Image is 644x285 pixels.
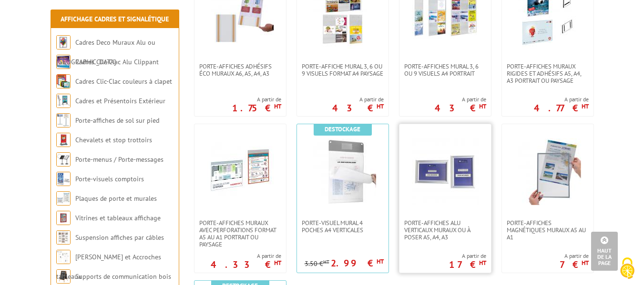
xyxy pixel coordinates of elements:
sup: HT [274,259,281,267]
b: Destockage [325,125,360,133]
sup: HT [479,102,486,110]
img: Porte-affiches magnétiques muraux A5 au A1 [514,138,581,205]
p: 43 € [332,105,384,111]
p: 1.75 € [232,105,281,111]
img: Porte-Visuel mural 4 poches A4 verticales [309,138,376,205]
img: Plaques de porte et murales [56,191,71,206]
button: Cookies (fenêtre modale) [611,253,644,285]
span: A partir de [232,96,281,103]
span: Porte-affiches alu verticaux muraux ou à poser A5, A4, A3 [404,219,486,241]
img: Cadres Clic-Clac couleurs à clapet [56,74,71,88]
a: Supports de communication bois [75,272,171,281]
img: Vitrines et tableaux affichage [56,211,71,225]
span: Porte-Visuel mural 4 poches A4 verticales [302,219,384,234]
sup: HT [274,102,281,110]
a: Porte-affiche mural 3, 6 ou 9 visuels format A4 paysage [297,63,388,77]
span: Porte-affiches muraux avec perforations format A5 au A1 portrait ou paysage [199,219,281,248]
a: [PERSON_NAME] et Accroches tableaux [56,253,161,281]
span: A partir de [332,96,384,103]
span: Porte-affiche mural 3, 6 ou 9 visuels format A4 paysage [302,63,384,77]
p: 2.99 € [331,260,384,266]
img: Cadres et Présentoirs Extérieur [56,94,71,108]
sup: HT [582,102,589,110]
span: A partir de [435,96,486,103]
a: Porte-affiches magnétiques muraux A5 au A1 [502,219,593,241]
a: Porte-affiches adhésifs éco muraux A6, A5, A4, A3 [194,63,286,77]
img: Porte-affiches de sol sur pied [56,113,71,128]
img: Chevalets et stop trottoirs [56,133,71,147]
sup: HT [377,102,384,110]
a: Plaques de porte et murales [75,194,157,203]
a: Affichage Cadres et Signalétique [61,15,169,23]
span: A partir de [534,96,589,103]
img: Cookies (fenêtre modale) [615,256,639,280]
a: Cadres Clic-Clac couleurs à clapet [75,77,172,86]
a: Porte-affiches muraux rigides et adhésifs A5, A4, A3 portrait ou paysage [502,63,593,84]
a: Vitrines et tableaux affichage [75,214,161,222]
span: A partir de [211,252,281,260]
img: Porte-affiches alu verticaux muraux ou à poser A5, A4, A3 [412,138,479,205]
span: A partir de [560,252,589,260]
p: 17 € [449,262,486,267]
p: 3.50 € [305,260,329,267]
span: A partir de [449,252,486,260]
span: Porte-affiches muraux rigides et adhésifs A5, A4, A3 portrait ou paysage [507,63,589,84]
img: Cadres Deco Muraux Alu ou Bois [56,35,71,49]
sup: HT [582,259,589,267]
a: Chevalets et stop trottoirs [75,136,152,144]
a: Porte-affiches muraux avec perforations format A5 au A1 portrait ou paysage [194,219,286,248]
a: Haut de la page [591,232,618,271]
span: Porte-affiches magnétiques muraux A5 au A1 [507,219,589,241]
img: Porte-visuels comptoirs [56,172,71,186]
p: 43 € [435,105,486,111]
sup: HT [323,258,329,265]
span: Porte-affiches adhésifs éco muraux A6, A5, A4, A3 [199,63,281,77]
a: Cadres Clic-Clac Alu Clippant [75,58,159,66]
sup: HT [479,259,486,267]
img: Porte-menus / Porte-messages [56,152,71,167]
span: Porte-affiches mural 3, 6 ou 9 visuels A4 portrait [404,63,486,77]
p: 4.33 € [211,262,281,267]
a: Cadres Deco Muraux Alu ou [GEOGRAPHIC_DATA] [56,38,155,66]
img: Porte-affiches muraux avec perforations format A5 au A1 portrait ou paysage [207,138,274,205]
img: Cimaises et Accroches tableaux [56,250,71,264]
p: 7 € [560,262,589,267]
a: Porte-Visuel mural 4 poches A4 verticales [297,219,388,234]
a: Cadres et Présentoirs Extérieur [75,97,165,105]
a: Suspension affiches par câbles [75,233,164,242]
img: Suspension affiches par câbles [56,230,71,245]
a: Porte-affiches de sol sur pied [75,116,159,125]
a: Porte-visuels comptoirs [75,175,144,183]
a: Porte-affiches mural 3, 6 ou 9 visuels A4 portrait [399,63,491,77]
sup: HT [377,257,384,265]
a: Porte-menus / Porte-messages [75,155,164,164]
a: Porte-affiches alu verticaux muraux ou à poser A5, A4, A3 [399,219,491,241]
p: 4.77 € [534,105,589,111]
